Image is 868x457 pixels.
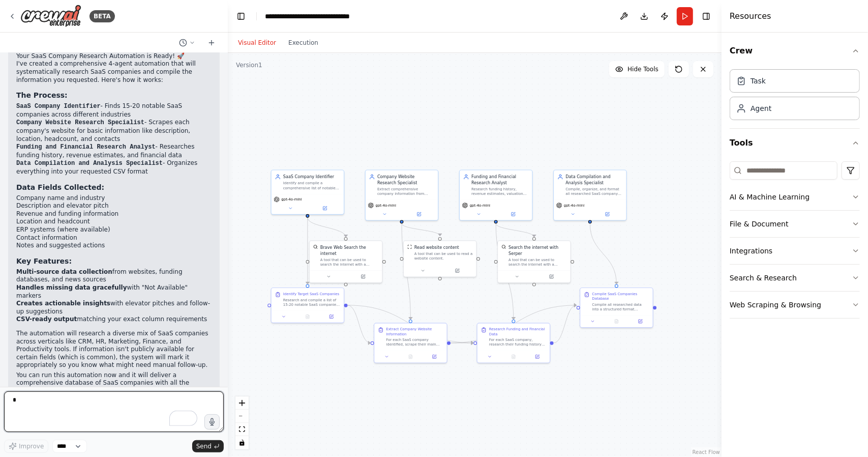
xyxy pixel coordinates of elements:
div: A tool that can be used to read a website content. [414,251,473,261]
li: - Researches funding history, revenue estimates, and financial data [16,143,212,159]
div: Company Website Research SpecialistExtract comprehensive company information from websites includ... [365,170,439,221]
button: No output available [604,318,629,325]
button: Open in side panel [346,273,379,280]
button: No output available [295,313,320,320]
button: fit view [235,423,249,436]
code: SaaS Company Identifier [16,103,101,110]
textarea: To enrich screen reader interactions, please activate Accessibility in Grammarly extension settings [4,391,224,432]
p: I've created a comprehensive 4-agent automation that will systematically research SaaS companies ... [16,60,212,84]
button: Click to speak your automation idea [204,414,220,430]
div: Read website content [414,245,459,251]
div: ScrapeWebsiteToolRead website contentA tool that can be used to read a website content. [403,240,477,277]
div: Identify Target SaaS Companies [283,292,339,296]
p: The automation will research a diverse mix of SaaS companies across verticals like CRM, HR, Marke... [16,330,212,369]
img: ScrapeWebsiteTool [407,245,412,249]
div: Compile, organize, and format all researched SaaS company data into a structured CSV format with ... [565,187,622,196]
span: Hide Tools [627,65,659,73]
div: Extract Company Website Information [386,327,443,337]
div: Identify Target SaaS CompaniesResearch and compile a list of 15-20 notable SaaS companies across ... [271,288,345,323]
button: Open in side panel [535,273,568,280]
div: Funding and Financial Research AnalystResearch funding history, revenue estimates, valuation data... [459,170,533,221]
strong: Handles missing data gracefully [16,284,127,291]
div: Brave Web Search the internet [320,245,379,256]
div: A tool that can be used to search the internet with a search_query. Supports different search typ... [508,258,567,267]
div: Search the internet with Serper [508,245,567,256]
div: Data Compilation and Analysis SpecialistCompile, organize, and format all researched SaaS company... [553,170,627,221]
li: with "Not Available" markers [16,284,212,300]
h4: Resources [730,10,771,22]
button: zoom out [235,410,249,423]
div: React Flow controls [235,396,249,449]
button: Hide left sidebar [234,9,248,23]
li: Revenue and funding information [16,210,212,218]
button: No output available [398,353,423,360]
strong: Creates actionable insights [16,300,110,307]
li: Description and elevator pitch [16,202,212,210]
button: Open in side panel [441,267,474,274]
button: Crew [730,37,860,65]
button: File & Document [730,211,860,237]
li: Notes and suggested actions [16,242,212,250]
div: Company Website Research Specialist [377,174,434,186]
div: Compile SaaS Companies Database [592,292,649,301]
button: Search & Research [730,265,860,291]
strong: Data Fields Collected: [16,183,104,191]
nav: breadcrumb [265,11,378,21]
div: Extract comprehensive company information from websites including company description, industry f... [377,187,434,196]
li: Location and headcount [16,218,212,226]
div: SaaS Company Identifier [283,174,340,180]
li: Contact information [16,234,212,242]
p: You can run this automation now and it will deliver a comprehensive database of SaaS companies wi... [16,372,212,395]
div: Crew [730,65,860,128]
g: Edge from c3277c0c-6633-427d-8a12-44f7730b2c88 to cdd8a3ba-48dc-4813-af41-b5dd49fbb2b0 [399,223,443,236]
div: Data Compilation and Analysis Specialist [565,174,622,186]
g: Edge from 06faf5a4-08c3-419f-891f-aa383bf82651 to 00fdb7ed-5260-47d3-9e61-4012121e8240 [305,218,349,237]
div: SerperDevToolSearch the internet with SerperA tool that can be used to search the internet with a... [497,240,571,283]
div: SaaS Company IdentifierIdentify and compile a comprehensive list of notable SaaS companies across... [271,170,345,215]
button: Open in side panel [321,313,342,320]
button: Open in side panel [630,318,650,325]
div: Task [751,76,766,86]
button: Open in side panel [496,211,529,218]
code: Company Website Research Specialist [16,119,144,126]
span: gpt-4o-mini [470,203,490,208]
g: Edge from 7079363a-0280-4995-83ed-ae3c82e58064 to 8c681163-d46e-4d26-8d86-0997e996f7e8 [554,302,577,346]
h2: Your SaaS Company Research Automation is Ready! 🚀 [16,52,212,61]
div: Extract Company Website InformationFor each SaaS company identified, scrape their main website to... [374,323,447,363]
button: zoom in [235,396,249,410]
div: Research Funding and Financial Data [489,327,546,337]
div: Compile SaaS Companies DatabaseCompile all researched data into a structured format matching the ... [580,288,653,328]
strong: Key Features: [16,257,72,265]
button: Tools [730,129,860,157]
g: Edge from 06faf5a4-08c3-419f-891f-aa383bf82651 to f41d30d6-389e-4974-9656-80a2391c3abd [305,218,311,284]
g: Edge from f41d30d6-389e-4974-9656-80a2391c3abd to d50c0563-71f7-4f23-87d5-ea9a4b342f94 [348,302,371,346]
g: Edge from d50c0563-71f7-4f23-87d5-ea9a4b342f94 to 8c681163-d46e-4d26-8d86-0997e996f7e8 [451,302,577,346]
li: - Scrapes each company's website for basic information like description, location, headcount, and... [16,119,212,143]
button: Open in side panel [527,353,548,360]
code: Funding and Financial Research Analyst [16,144,156,151]
li: Company name and industry [16,194,212,203]
g: Edge from b50f9d9e-7b6c-4783-b02c-f9c4dd286af2 to 8c681163-d46e-4d26-8d86-0997e996f7e8 [587,223,620,284]
div: Identify and compile a comprehensive list of notable SaaS companies across various industries and... [283,181,340,191]
button: Execution [282,37,324,49]
span: gpt-4o-mini [564,203,584,208]
li: from websites, funding databases, and news sources [16,268,212,284]
button: Integrations [730,238,860,264]
button: Switch to previous chat [175,37,199,49]
g: Edge from 1514408a-d770-4452-9b0e-d8c7d60aabd5 to 1278d63f-71f9-47c6-a897-a6c8daedf963 [493,223,537,237]
img: BraveSearchTool [313,245,318,249]
div: Research and compile a list of 15-20 notable SaaS companies across different industries and marke... [283,298,340,307]
div: Compile all researched data into a structured format matching the specified columns: Company, Ind... [592,302,649,312]
button: Web Scraping & Browsing [730,292,860,318]
li: matching your exact column requirements [16,316,212,324]
div: For each SaaS company identified, scrape their main website to extract key information including:... [386,337,443,347]
button: Send [192,440,224,452]
span: Improve [19,442,44,450]
button: Open in side panel [424,353,444,360]
span: Send [196,442,212,450]
a: React Flow attribution [693,449,720,455]
li: ERP systems (where available) [16,226,212,234]
div: Version 1 [236,61,262,69]
li: - Finds 15-20 notable SaaS companies across different industries [16,102,212,119]
button: Improve [4,440,48,453]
